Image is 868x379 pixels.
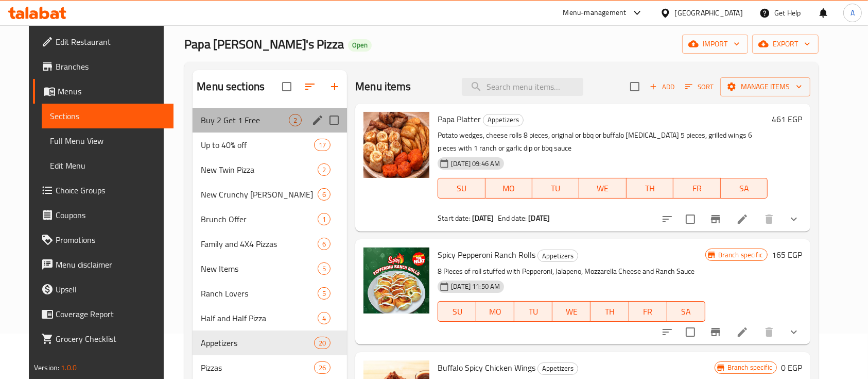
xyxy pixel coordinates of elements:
[201,337,314,349] span: Appetizers
[679,79,720,95] span: Sort items
[557,304,586,319] span: WE
[56,184,166,196] span: Choice Groups
[193,133,347,157] div: Up to 40% off17
[772,248,802,262] h6: 165 EGP
[703,207,728,232] button: Branch-specific-item
[318,262,331,275] div: items
[201,188,318,201] div: New Crunchy Papadias
[591,301,629,322] button: TH
[538,362,578,374] span: Appetizers
[782,320,806,344] button: show more
[690,38,740,51] span: import
[583,181,622,196] span: WE
[56,60,166,73] span: Branches
[318,238,331,250] div: items
[318,215,330,224] span: 1
[33,227,174,252] a: Promotions
[480,304,510,319] span: MO
[757,320,782,344] button: delete
[201,188,318,201] span: New Crunchy [PERSON_NAME]
[485,178,532,199] button: MO
[552,301,591,322] button: WE
[782,207,806,232] button: show more
[736,326,749,338] a: Edit menu item
[483,114,524,126] div: Appetizers
[314,361,331,374] div: items
[34,361,59,374] span: Version:
[725,181,763,196] span: SA
[685,81,714,93] span: Sort
[33,54,174,79] a: Branches
[193,281,347,306] div: Ranch Lovers5
[33,79,174,104] a: Menus
[442,304,472,319] span: SU
[56,258,166,271] span: Menu disclaimer
[42,128,174,153] a: Full Menu View
[318,163,331,176] div: items
[788,326,800,338] svg: Show Choices
[201,114,289,126] span: Buy 2 Get 1 Free
[318,264,330,274] span: 5
[728,80,802,93] span: Manage items
[563,7,627,19] div: Menu-management
[537,362,578,375] div: Appetizers
[683,79,716,95] button: Sort
[624,76,646,97] span: Select section
[61,361,77,374] span: 1.0.0
[50,110,166,122] span: Sections
[201,361,314,374] span: Pizzas
[315,338,330,348] span: 20
[56,234,166,246] span: Promotions
[532,178,579,199] button: TU
[447,159,504,169] span: [DATE] 09:46 AM
[56,308,166,320] span: Coverage Report
[537,250,578,262] div: Appetizers
[33,29,174,54] a: Edit Restaurant
[276,76,298,97] span: Select all sections
[538,250,578,262] span: Appetizers
[476,301,514,322] button: MO
[193,207,347,232] div: Brunch Offer1
[314,337,331,349] div: items
[201,163,318,176] div: New Twin Pizza
[438,211,471,225] span: Start date:
[201,262,318,275] span: New Items
[629,301,667,322] button: FR
[518,304,548,319] span: TU
[56,283,166,295] span: Upsell
[184,32,344,56] span: Papa [PERSON_NAME]'s Pizza
[528,211,550,225] b: [DATE]
[655,207,680,232] button: sort-choices
[318,165,330,175] span: 2
[673,178,720,199] button: FR
[667,301,705,322] button: SA
[318,239,330,249] span: 6
[671,304,701,319] span: SA
[193,256,347,281] div: New Items5
[723,362,776,372] span: Branch specific
[33,326,174,351] a: Grocery Checklist
[318,314,330,323] span: 4
[850,7,855,19] span: A
[714,250,767,260] span: Branch specific
[201,312,318,324] span: Half and Half Pizza
[363,248,429,314] img: Spicy Pepperoni Ranch Rolls
[514,301,552,322] button: TU
[318,188,331,201] div: items
[193,108,347,133] div: Buy 2 Get 1 Free2edit
[318,289,330,299] span: 5
[322,74,347,99] button: Add section
[438,360,535,375] span: Buffalo Spicy Chicken Wings
[438,178,485,199] button: SU
[788,213,800,225] svg: Show Choices
[680,321,701,343] span: Select to update
[56,333,166,345] span: Grocery Checklist
[315,363,330,373] span: 26
[197,79,265,94] h2: Menu sections
[646,79,679,95] span: Add item
[33,277,174,302] a: Upsell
